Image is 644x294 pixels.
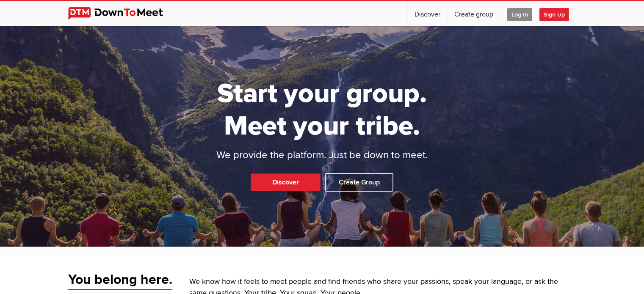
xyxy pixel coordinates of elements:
img: DownToMeet [68,7,176,20]
a: Log In [500,1,539,26]
span: Log In [507,8,532,21]
a: Discover [408,1,447,26]
h1: Start your group. Meet your tribe. [185,77,460,143]
a: Create Group [325,173,393,192]
a: Create group [448,1,500,26]
a: Sign Up [539,1,576,26]
a: Discover [251,173,321,191]
span: You belong here. [68,271,172,290]
span: Sign Up [539,8,569,21]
